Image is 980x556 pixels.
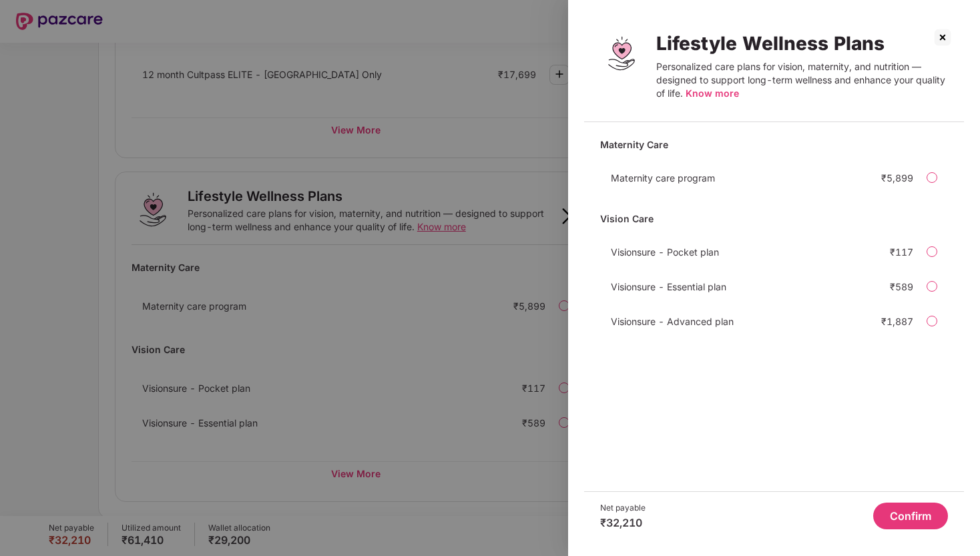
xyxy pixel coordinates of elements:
[600,133,948,156] div: Maternity Care
[611,172,715,184] span: Maternity care program
[600,207,948,230] div: Vision Care
[881,316,913,327] div: ₹1,887
[656,60,948,100] div: Personalized care plans for vision, maternity, and nutrition — designed to support long-term well...
[600,32,643,75] img: Lifestyle Wellness Plans
[611,246,719,258] span: Visionsure - Pocket plan
[873,503,948,529] button: Confirm
[932,27,953,48] img: svg+xml;base64,PHN2ZyBpZD0iQ3Jvc3MtMzJ4MzIiIHhtbG5zPSJodHRwOi8vd3d3LnczLm9yZy8yMDAwL3N2ZyIgd2lkdG...
[600,516,646,529] div: ₹32,210
[611,316,734,327] span: Visionsure - Advanced plan
[890,246,913,258] div: ₹117
[686,87,739,99] span: Know more
[656,32,948,55] div: Lifestyle Wellness Plans
[890,281,913,292] div: ₹589
[881,172,913,184] div: ₹5,899
[600,503,646,513] div: Net payable
[611,281,726,292] span: Visionsure - Essential plan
